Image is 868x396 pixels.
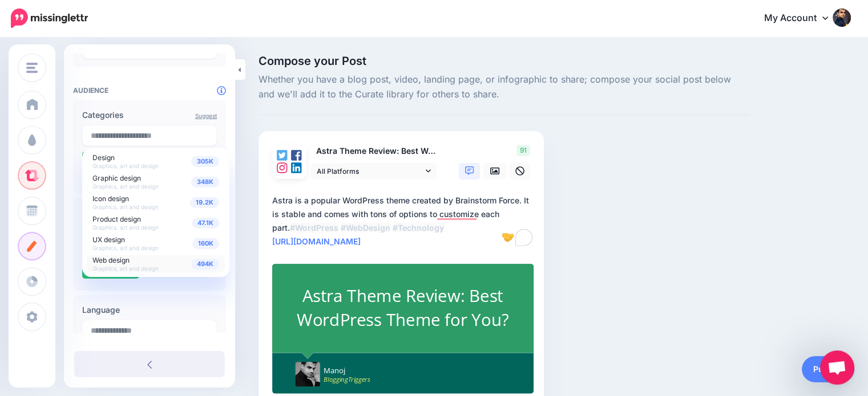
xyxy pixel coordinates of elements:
span: Graphic design [92,174,141,182]
span: Graphics, art and design [92,265,159,272]
span: Design [92,153,115,162]
a: My Account [753,5,851,32]
div: Domain Overview [43,67,102,75]
img: menu.png [26,63,38,73]
a: Publish [802,356,854,382]
span: Compose your Post [259,55,749,67]
p: Astra Theme Review: Best WordPress Theme for You? [311,145,438,158]
img: tab_domain_overview_orange.svg [31,66,40,75]
span: Whether you have a blog post, video, landing page, or infographic to share; compose your social p... [259,72,749,102]
span: Graphics, art and design [92,203,159,210]
label: Categories [82,108,217,122]
a: Open chat [820,350,854,385]
label: Language [82,303,217,317]
span: Graphics, art and design [92,162,159,169]
a: All Platforms [311,163,437,179]
span: Graphics, art and design [92,183,159,190]
span: Icon design [92,194,129,203]
a: 19.2K Icon design Graphics, art and design [87,194,225,211]
span: UX design [92,235,125,244]
a: 305K Design Graphics, art and design [87,153,225,170]
span: 305K [191,156,219,167]
span: Graphics, art and design [92,244,159,251]
span: Web design [92,256,130,264]
span: BloggingTriggers [324,375,370,385]
a: Suggest [195,112,217,119]
div: Keywords by Traffic [126,67,192,75]
div: Domain: [DOMAIN_NAME] [30,30,126,39]
span: 19.2K [190,197,219,208]
img: tab_keywords_by_traffic_grey.svg [114,66,123,75]
span: All Platforms [317,165,423,177]
img: website_grey.svg [18,30,27,39]
span: 160K [192,238,219,249]
h4: Audience [73,86,226,95]
textarea: To enrich screen reader interactions, please activate Accessibility in Grammarly extension settings [272,194,535,248]
span: 91 [516,145,530,156]
span: 47.1K [192,218,219,228]
img: logo_orange.svg [18,18,27,27]
span: 348K [191,177,219,187]
div: v 4.0.25 [32,18,56,27]
a: 160K UX design Graphics, art and design [87,235,225,252]
span: Product design [92,215,141,223]
div: Astra is a popular WordPress theme created by Brainstorm Force. It is stable and comes with tons ... [272,194,535,248]
span: Manoj [324,366,345,375]
a: 494K Web design Graphics, art and design [87,255,225,272]
div: Astra Theme Review: Best WordPress Theme for You? [296,284,510,331]
span: 494K [191,259,219,270]
span: Graphics, art and design [92,224,159,231]
img: Missinglettr [11,9,88,28]
a: 47.1K Product design Graphics, art and design [87,214,225,231]
a: 348K Graphic design Graphics, art and design [87,173,225,190]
